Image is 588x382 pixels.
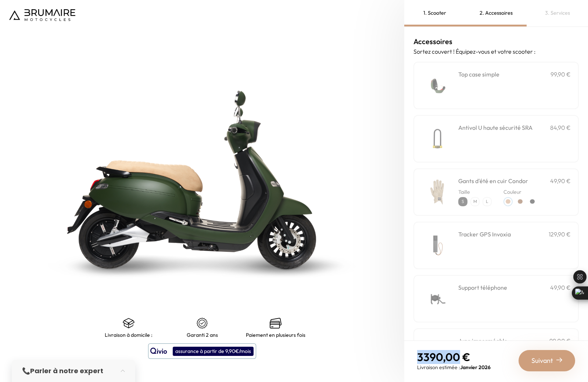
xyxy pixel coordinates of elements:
[458,336,508,345] h3: Jupe imperméable
[413,47,579,56] p: Sortez couvert ! Équipez-vous et votre scooter :
[549,336,571,345] p: 99,00 €
[458,230,511,239] h3: Tracker GPS Invoxia
[123,317,135,329] img: shipping.png
[549,230,571,239] p: 129,90 €
[417,364,491,371] p: Livraison estimée :
[551,70,571,79] p: 99,90 €
[458,188,492,196] p: Taille
[458,70,499,79] h3: Top case simple
[173,347,254,356] div: assurance à partir de 9,90€/mois
[550,176,571,185] p: 49,90 €
[459,198,467,206] p: S
[413,36,579,47] h3: Accessoires
[458,123,533,132] h3: Antivol U haute sécurité SRA
[187,332,218,338] p: Garanti 2 ans
[550,123,571,132] p: 84,90 €
[556,357,562,363] img: right-arrow-2.png
[9,9,75,21] img: Logo de Brumaire
[105,332,153,338] p: Livraison à domicile :
[422,336,453,368] img: Jupe imperméable
[483,198,491,206] p: L
[196,317,208,329] img: certificat-de-garantie.png
[503,188,537,196] p: Couleur
[460,364,491,371] span: Janvier 2026
[148,343,256,359] button: assurance à partir de 9,90€/mois
[550,283,571,292] p: 49,90 €
[531,356,553,366] span: Suivant
[246,332,305,338] p: Paiement en plusieurs fois
[422,70,453,101] img: Top case simple
[422,230,453,261] img: Tracker GPS Invoxia
[458,283,507,292] h3: Support téléphone
[422,176,453,208] img: Gants d'été en cuir Condor
[150,347,167,356] img: logo qivio
[471,198,479,206] p: M
[270,317,282,329] img: credit-cards.png
[458,176,528,185] h3: Gants d'été en cuir Condor
[422,123,453,154] img: Antivol U haute sécurité SRA
[422,283,453,314] img: Support téléphone
[417,350,491,364] p: 3390,00 €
